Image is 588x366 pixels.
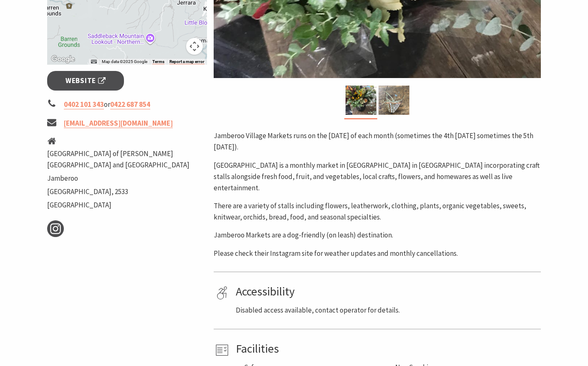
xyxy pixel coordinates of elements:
img: local ceramics [379,86,409,115]
a: 0422 687 854 [110,100,150,109]
li: [GEOGRAPHIC_DATA] of [PERSON_NAME][GEOGRAPHIC_DATA] and [GEOGRAPHIC_DATA] [47,148,207,171]
p: [GEOGRAPHIC_DATA] is a monthly market in [GEOGRAPHIC_DATA] in [GEOGRAPHIC_DATA] incorporating cra... [214,160,541,194]
span: Website [66,75,106,86]
span: Map data ©2025 Google [102,59,147,64]
a: Terms (opens in new tab) [152,59,164,64]
h4: Accessibility [236,285,538,299]
li: or [47,99,207,110]
a: Report a map error [169,59,204,64]
button: Map camera controls [186,38,203,55]
li: [GEOGRAPHIC_DATA], 2533 [47,186,207,197]
img: Google [49,54,77,65]
a: [EMAIL_ADDRESS][DOMAIN_NAME] [64,119,173,128]
li: Jamberoo [47,173,207,184]
img: Native bunches [346,86,376,115]
a: Website [47,71,124,91]
p: Disabled access available, contact operator for details. [236,305,538,316]
li: [GEOGRAPHIC_DATA] [47,199,207,211]
p: There are a variety of stalls including flowers, leatherwork, clothing, plants, organic vegetable... [214,200,541,223]
a: Open this area in Google Maps (opens a new window) [49,54,77,65]
p: Please check their Instagram site for weather updates and monthly cancellations. [214,248,541,259]
p: Jamberoo Markets are a dog-friendly (on leash) destination. [214,230,541,241]
a: 0402 101 343 [64,100,104,109]
button: Keyboard shortcuts [91,59,97,65]
h4: Facilities [236,342,538,356]
p: Jamberoo Village Markets runs on the [DATE] of each month (sometimes the 4th [DATE] sometimes the... [214,130,541,153]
